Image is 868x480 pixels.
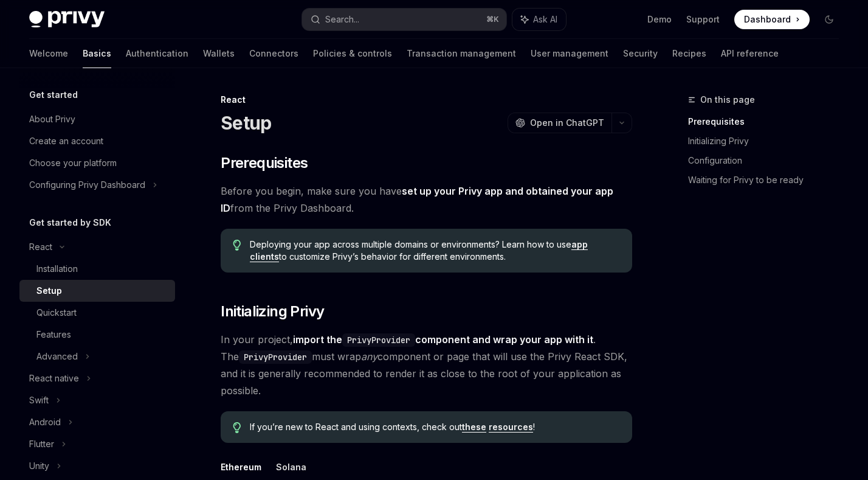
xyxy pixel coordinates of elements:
div: Configuring Privy Dashboard [29,178,145,192]
a: set up your Privy app and obtained your app ID [221,185,613,215]
div: Unity [29,459,49,473]
a: Support [686,13,720,26]
a: Quickstart [19,302,175,324]
a: Security [623,39,658,68]
span: Dashboard [744,13,791,26]
div: Advanced [36,349,78,364]
span: Before you begin, make sure you have from the Privy Dashboard. [221,183,632,217]
a: resources [489,422,533,433]
code: PrivyProvider [239,350,312,364]
a: Create an account [19,130,175,152]
a: API reference [721,39,779,68]
a: Recipes [672,39,706,68]
div: Swift [29,393,49,408]
div: React [221,94,632,106]
div: About Privy [29,112,75,127]
img: dark logo [29,11,105,28]
div: Quickstart [36,305,77,320]
a: Wallets [203,39,235,68]
h5: Get started [29,88,78,102]
span: If you’re new to React and using contexts, check out ! [250,421,621,433]
a: About Privy [19,108,175,130]
button: Ask AI [512,9,566,30]
div: Setup [36,283,62,298]
a: Waiting for Privy to be ready [688,170,849,190]
h5: Get started by SDK [29,215,111,230]
span: Deploying your app across multiple domains or environments? Learn how to use to customize Privy’s... [250,238,621,263]
a: Authentication [126,39,188,68]
a: Basics [83,39,111,68]
div: Choose your platform [29,156,117,170]
div: Create an account [29,134,103,148]
div: React [29,240,52,254]
span: On this page [700,92,755,107]
a: Setup [19,280,175,302]
a: Initializing Privy [688,131,849,151]
a: Welcome [29,39,68,68]
span: Prerequisites [221,153,308,173]
a: Transaction management [407,39,516,68]
a: Configuration [688,151,849,170]
div: Search... [325,12,359,27]
a: User management [531,39,608,68]
button: Open in ChatGPT [508,113,611,133]
div: Flutter [29,437,54,451]
a: Policies & controls [313,39,392,68]
span: Ask AI [533,13,557,26]
svg: Tip [233,240,241,251]
div: React native [29,371,79,386]
em: any [361,350,377,363]
div: Installation [36,262,78,276]
div: Android [29,415,61,430]
h1: Setup [221,112,271,134]
span: In your project, . The must wrap component or page that will use the Privy React SDK, and it is g... [221,331,632,399]
button: Toggle dark mode [819,10,839,29]
code: PrivyProvider [342,333,415,347]
a: Installation [19,258,175,280]
svg: Tip [233,422,241,433]
a: Choose your platform [19,152,175,174]
button: Search...⌘K [302,9,506,30]
div: Features [36,327,71,342]
a: Connectors [249,39,298,68]
a: Features [19,324,175,346]
span: Open in ChatGPT [530,117,604,129]
a: Demo [647,13,672,26]
a: Prerequisites [688,112,849,131]
a: these [462,422,486,433]
span: ⌘ K [486,15,499,24]
a: Dashboard [734,10,810,29]
span: Initializing Privy [221,302,324,321]
strong: import the component and wrap your app with it [293,333,593,346]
